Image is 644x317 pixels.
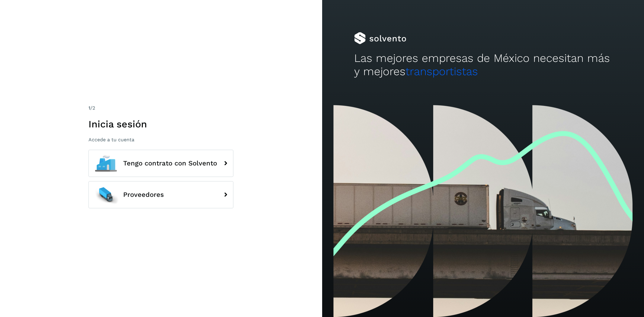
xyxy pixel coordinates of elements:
[405,65,478,78] span: transportistas
[354,52,612,78] h2: Las mejores empresas de México necesitan más y mejores
[123,160,217,167] span: Tengo contrato con Solvento
[88,150,233,177] button: Tengo contrato con Solvento
[123,191,164,198] span: Proveedores
[88,137,233,142] p: Accede a tu cuenta
[88,181,233,208] button: Proveedores
[88,118,233,130] h1: Inicia sesión
[88,105,90,111] span: 1
[88,104,233,112] div: /2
